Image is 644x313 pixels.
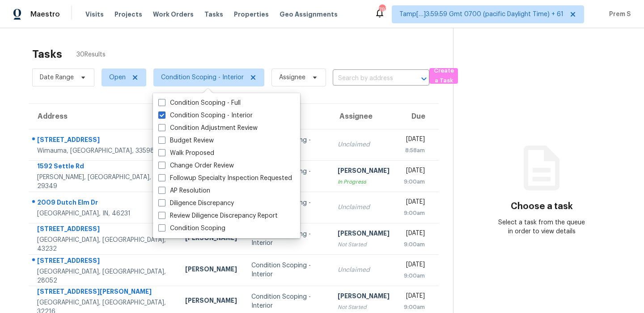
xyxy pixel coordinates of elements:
[429,68,458,84] button: Create a Task
[185,233,237,244] div: [PERSON_NAME]
[251,261,323,279] div: Condition Scoping - Interior
[399,10,563,19] span: Tamp[…]3:59:59 Gmt 0700 (pacific Daylight Time) + 61
[161,73,244,82] span: Condition Scoping - Interior
[338,240,390,249] div: Not Started
[158,124,258,133] label: Condition Adjustment Review
[404,135,425,146] div: [DATE]
[418,73,430,85] button: Open
[606,10,631,19] span: Prem S
[109,73,126,82] span: Open
[153,10,194,19] span: Work Orders
[158,174,292,183] label: Followup Specialty Inspection Requested
[338,292,390,303] div: [PERSON_NAME]
[37,198,171,209] div: 2009 Dutch Elm Dr
[158,161,234,170] label: Change Order Review
[234,10,269,19] span: Properties
[251,230,323,248] div: Condition Scoping - Interior
[404,177,425,186] div: 9:00am
[280,10,338,19] span: Geo Assignments
[37,162,171,173] div: 1592 Settle Rd
[404,271,425,280] div: 9:00am
[498,218,586,236] div: Select a task from the queue in order to view details
[158,136,214,145] label: Budget Review
[37,287,171,298] div: [STREET_ADDRESS][PERSON_NAME]
[338,166,390,177] div: [PERSON_NAME]
[85,10,104,19] span: Visits
[434,66,453,86] span: Create a Task
[338,177,390,186] div: In Progress
[338,229,390,240] div: [PERSON_NAME]
[158,211,278,220] label: Review Diligence Discrepancy Report
[511,202,573,211] h3: Choose a task
[404,240,425,249] div: 9:00am
[404,229,425,240] div: [DATE]
[158,111,253,120] label: Condition Scoping - Interior
[158,224,225,233] label: Condition Scoping
[30,10,60,19] span: Maestro
[37,256,171,267] div: [STREET_ADDRESS]
[404,292,425,303] div: [DATE]
[404,197,425,209] div: [DATE]
[379,5,385,14] div: 797
[404,303,425,312] div: 9:00am
[37,135,171,146] div: [STREET_ADDRESS]
[279,73,305,82] span: Assignee
[338,203,390,212] div: Unclaimed
[404,146,425,155] div: 8:58am
[158,149,214,158] label: Walk Proposed
[40,73,74,82] span: Date Range
[404,209,425,218] div: 9:00am
[32,50,62,59] h2: Tasks
[37,146,171,155] div: Wimauma, [GEOGRAPHIC_DATA], 33598
[158,99,241,107] label: Condition Scoping - Full
[158,199,234,208] label: Diligence Discrepancy
[29,104,178,129] th: Address
[251,292,323,310] div: Condition Scoping - Interior
[37,209,171,218] div: [GEOGRAPHIC_DATA], IN, 46231
[37,173,171,191] div: [PERSON_NAME], [GEOGRAPHIC_DATA], 29349
[338,303,390,312] div: Not Started
[76,50,106,59] span: 30 Results
[204,11,223,17] span: Tasks
[338,140,390,149] div: Unclaimed
[37,267,171,285] div: [GEOGRAPHIC_DATA], [GEOGRAPHIC_DATA], 28052
[338,266,390,274] div: Unclaimed
[114,10,142,19] span: Projects
[158,186,210,195] label: AP Resolution
[404,260,425,271] div: [DATE]
[404,166,425,177] div: [DATE]
[333,72,404,86] input: Search by address
[185,296,237,307] div: [PERSON_NAME]
[37,236,171,253] div: [GEOGRAPHIC_DATA], [GEOGRAPHIC_DATA], 43232
[397,104,439,129] th: Due
[37,224,171,236] div: [STREET_ADDRESS]
[185,265,237,276] div: [PERSON_NAME]
[330,104,397,129] th: Assignee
